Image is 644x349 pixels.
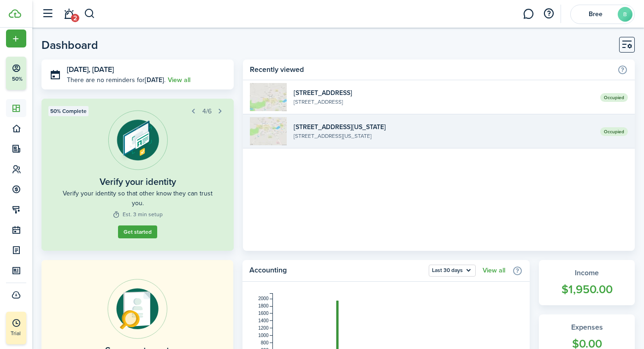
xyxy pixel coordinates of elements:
[6,312,26,344] a: Trial
[520,2,537,26] a: Messaging
[249,265,425,277] home-widget-title: Accounting
[62,189,213,208] widget-step-description: Verify your identity so that other know they can trust you.
[250,117,287,145] img: 1
[429,265,476,277] button: Last 30 days
[600,93,628,102] span: Occupied
[187,105,200,118] button: Prev step
[112,210,163,219] widget-step-time: Est. 3 min setup
[250,64,613,75] home-widget-title: Recently viewed
[108,110,168,170] img: Verification
[541,6,556,22] button: Open resource center
[11,329,47,337] p: Trial
[258,311,269,316] tspan: 1600
[548,267,626,278] widget-stats-title: Income
[483,267,505,274] a: View all
[6,57,83,90] button: 50%
[50,107,87,115] span: 50% Complete
[294,88,593,98] widget-list-item-title: [STREET_ADDRESS]
[168,75,190,85] a: View all
[41,39,98,51] header-page-title: Dashboard
[100,175,176,189] widget-step-title: Verify your identity
[258,325,269,331] tspan: 1200
[12,75,23,83] p: 50%
[202,106,212,116] span: 4/6
[539,260,635,305] a: Income$1,950.00
[258,318,269,323] tspan: 1400
[67,75,165,85] p: There are no reminders for .
[107,279,167,339] img: Online payments
[118,225,157,238] button: Get started
[84,6,95,22] button: Search
[577,11,614,18] span: Bree
[258,296,269,301] tspan: 2000
[6,30,26,47] button: Open menu
[294,132,593,140] widget-list-item-description: [STREET_ADDRESS][US_STATE]
[145,75,164,85] b: [DATE]
[39,5,56,23] button: Open sidebar
[258,333,269,338] tspan: 1000
[618,7,632,22] avatar-text: B
[548,322,626,333] widget-stats-title: Expenses
[548,281,626,298] widget-stats-count: $1,950.00
[214,105,227,118] button: Next step
[67,64,227,76] h3: [DATE], [DATE]
[429,265,476,277] button: Open menu
[250,83,287,111] img: 1
[9,9,21,18] img: TenantCloud
[60,2,77,26] a: Notifications
[294,122,593,132] widget-list-item-title: [STREET_ADDRESS][US_STATE]
[294,98,593,106] widget-list-item-description: [STREET_ADDRESS]
[619,37,635,53] button: Customise
[260,340,268,345] tspan: 800
[71,14,79,22] span: 2
[600,127,628,136] span: Occupied
[258,303,269,308] tspan: 1800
